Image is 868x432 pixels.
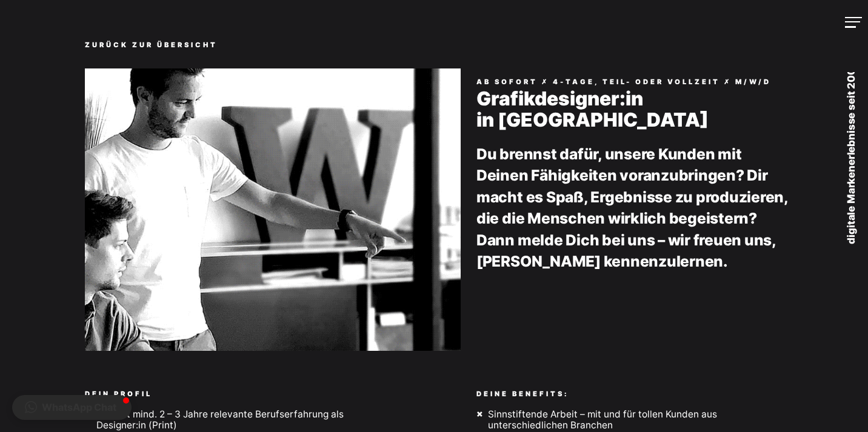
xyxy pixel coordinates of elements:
p: Du brennst dafür, unsere Kunden mit Deinen Fähigkeiten voranzubringen? Dir macht es Spaß, Ergebni... [476,144,796,273]
h5: Deine Benefits: [476,387,852,400]
img: jobs_detail_01.gif [85,68,461,350]
a: zurück zur Übersicht [85,41,218,49]
h5: Ab sofort ✗ 4-TAGE, TEIL- ODER VOLLZEIT ✗ M/W/D [476,75,852,88]
li: Sinnstiftende Arbeit – mit und für tollen Kunden aus unterschiedlichen Branchen [476,409,777,431]
li: Du hast mind. 2 – 3 Jahre relevante Berufserfahrung als Designer:in (Print) [85,409,386,431]
h5: Dein Profil [85,387,461,400]
button: WhatsApp Chat [12,395,132,420]
h1: Grafikdesigner:in in [GEOGRAPHIC_DATA] [476,88,852,130]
